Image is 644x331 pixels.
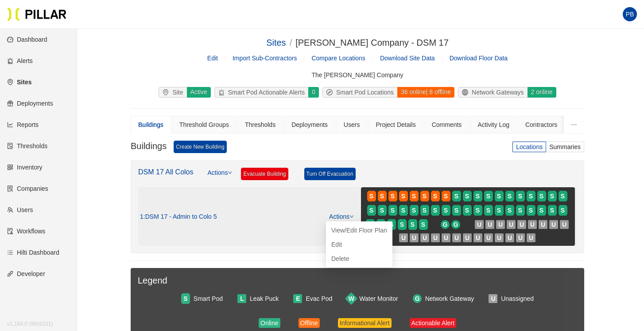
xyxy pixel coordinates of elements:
[432,120,462,130] div: Comments
[454,191,458,201] span: S
[138,120,163,130] div: Buildings
[454,233,459,243] span: U
[497,205,501,215] span: S
[295,36,449,50] div: [PERSON_NAME] Company - DSM 17
[349,294,354,303] span: W
[163,89,172,95] span: environment
[411,220,415,229] span: S
[561,191,565,201] span: S
[323,87,397,97] div: Smart Pod Locations
[462,89,472,95] span: global
[525,120,557,130] div: Contractors
[183,294,187,303] span: S
[186,87,211,98] div: Active
[551,220,556,229] span: U
[138,275,577,286] h3: Legend
[488,220,492,229] span: U
[423,191,427,201] span: S
[433,233,438,243] span: U
[7,249,59,256] a: barsHilti Dashboard
[131,70,584,80] div: The [PERSON_NAME] Company
[550,191,554,201] span: S
[530,220,535,229] span: U
[131,141,167,153] h3: Buildings
[476,205,480,215] span: S
[296,294,300,303] span: E
[443,220,448,229] span: G
[508,233,512,243] span: U
[421,220,425,229] span: S
[444,205,448,215] span: S
[516,143,543,150] span: Locations
[215,87,309,97] div: Smart Pod Actionable Alerts
[539,205,543,215] span: S
[518,205,522,215] span: S
[290,38,292,47] span: /
[308,87,319,98] div: 0
[476,191,480,201] span: S
[240,294,244,303] span: L
[260,318,278,328] div: Online
[233,55,297,62] span: Import Sub-Contractors
[527,87,556,98] div: 2 online
[412,191,416,201] span: S
[444,191,448,201] span: S
[329,213,354,220] a: Actions
[291,120,328,130] div: Deployments
[391,191,395,201] span: S
[498,220,503,229] span: U
[477,120,509,130] div: Activity Log
[138,168,194,176] a: DSM 17 All Colos
[369,205,373,215] span: S
[518,191,522,201] span: S
[400,220,404,229] span: S
[380,205,384,215] span: S
[349,214,354,219] span: down
[508,205,512,215] span: S
[497,233,501,243] span: U
[326,89,336,95] span: compass
[7,228,45,235] a: auditWorkflows
[7,206,33,213] a: teamUsers
[213,87,321,98] a: alertSmart Pod Actionable Alerts0
[561,205,565,215] span: S
[450,55,508,62] span: Download Floor Data
[529,191,533,201] span: S
[562,220,566,229] span: U
[7,164,43,171] a: qrcodeInventory
[401,233,406,243] span: U
[497,191,501,201] span: S
[465,205,469,215] span: S
[245,120,275,130] div: Thresholds
[529,205,533,215] span: S
[174,141,226,153] a: Create New Building
[486,233,491,243] span: U
[549,143,581,150] span: Summaries
[331,240,342,249] a: Edit
[331,254,387,264] span: Delete
[194,294,223,303] div: Smart Pod
[411,318,454,328] div: Actionable Alert
[306,294,332,303] div: Evac Pod
[458,87,527,97] div: Network Gateways
[508,191,512,201] span: S
[564,116,584,134] button: ellipsis
[7,7,66,21] a: Pillar Technologies
[571,122,577,128] span: ellipsis
[300,318,318,328] div: Offline
[7,185,48,192] a: solutionCompanies
[7,142,47,150] a: exceptionThresholds
[433,191,437,201] span: S
[465,233,469,243] span: U
[7,270,45,277] a: apiDeveloper
[415,294,420,303] span: G
[412,205,416,215] span: S
[218,89,228,95] span: alert
[550,205,554,215] span: S
[391,205,395,215] span: S
[454,220,458,229] span: G
[144,213,217,221] span: : DSM 17 - Admin to Colo 5
[159,87,186,97] div: Site
[626,7,634,21] span: PB
[7,57,33,64] a: alertAlerts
